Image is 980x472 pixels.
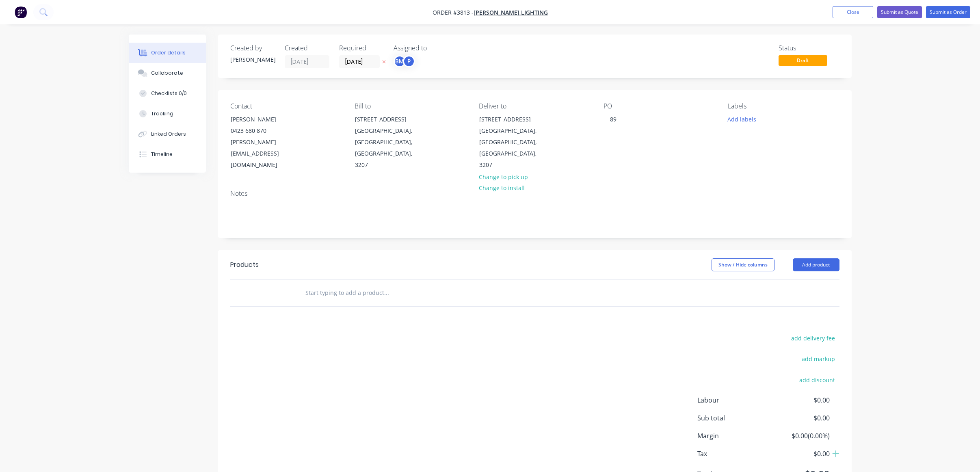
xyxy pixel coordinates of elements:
[230,190,839,197] div: Notes
[355,102,466,110] div: Bill to
[472,113,554,171] div: [STREET_ADDRESS][GEOGRAPHIC_DATA], [GEOGRAPHIC_DATA], [GEOGRAPHIC_DATA], 3207
[697,395,770,405] span: Labour
[795,374,839,385] button: add discount
[926,6,970,18] button: Submit as Order
[355,114,422,125] div: [STREET_ADDRESS]
[403,55,415,67] div: P
[604,113,623,125] div: 89
[394,55,406,67] div: BM
[305,285,467,301] input: Start typing to add a product...
[348,113,429,171] div: [STREET_ADDRESS][GEOGRAPHIC_DATA], [GEOGRAPHIC_DATA], [GEOGRAPHIC_DATA], 3207
[474,9,548,16] a: [PERSON_NAME] Lighting
[877,6,922,18] button: Submit as Quote
[604,102,715,110] div: PO
[833,6,873,18] button: Close
[697,413,770,423] span: Sub total
[723,113,761,124] button: Add labels
[798,353,839,364] button: add markup
[230,44,275,52] div: Created by
[433,9,474,16] span: Order #3813 -
[129,124,206,144] button: Linked Orders
[474,171,532,182] button: Change to pick up
[728,102,839,110] div: Labels
[769,449,829,459] span: $0.00
[151,151,173,158] div: Timeline
[151,110,173,117] div: Tracking
[339,44,384,52] div: Required
[15,6,27,18] img: Factory
[479,114,547,125] div: [STREET_ADDRESS]
[230,55,275,64] div: [PERSON_NAME]
[394,44,475,52] div: Assigned to
[129,83,206,104] button: Checklists 0/0
[129,63,206,83] button: Collaborate
[474,182,529,193] button: Change to install
[230,102,342,110] div: Contact
[129,104,206,124] button: Tracking
[769,431,829,441] span: $0.00 ( 0.00 %)
[285,44,329,52] div: Created
[355,125,422,171] div: [GEOGRAPHIC_DATA], [GEOGRAPHIC_DATA], [GEOGRAPHIC_DATA], 3207
[479,125,547,171] div: [GEOGRAPHIC_DATA], [GEOGRAPHIC_DATA], [GEOGRAPHIC_DATA], 3207
[151,130,186,138] div: Linked Orders
[231,136,298,171] div: [PERSON_NAME][EMAIL_ADDRESS][DOMAIN_NAME]
[129,43,206,63] button: Order details
[151,69,183,77] div: Collaborate
[697,449,770,459] span: Tax
[697,431,770,441] span: Margin
[769,395,829,405] span: $0.00
[779,44,839,52] div: Status
[224,113,305,171] div: [PERSON_NAME]0423 680 870[PERSON_NAME][EMAIL_ADDRESS][DOMAIN_NAME]
[230,260,259,270] div: Products
[151,49,186,56] div: Order details
[394,55,415,67] button: BMP
[779,55,827,65] span: Draft
[793,258,839,271] button: Add product
[787,333,839,344] button: add delivery fee
[769,413,829,423] span: $0.00
[712,258,774,271] button: Show / Hide columns
[129,144,206,165] button: Timeline
[231,114,298,125] div: [PERSON_NAME]
[479,102,590,110] div: Deliver to
[231,125,298,136] div: 0423 680 870
[151,90,187,97] div: Checklists 0/0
